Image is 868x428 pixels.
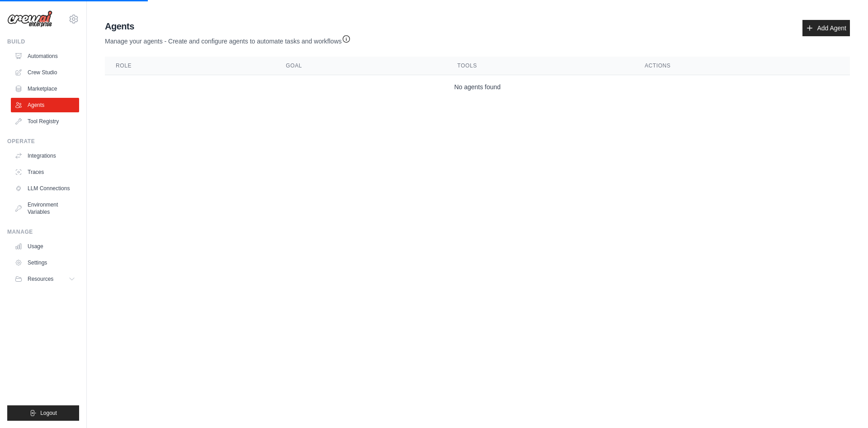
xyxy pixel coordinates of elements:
[40,409,57,417] span: Logout
[11,181,79,196] a: LLM Connections
[7,405,79,421] button: Logout
[11,239,79,254] a: Usage
[11,114,79,129] a: Tool Registry
[105,20,351,33] h2: Agents
[7,38,79,45] div: Build
[11,272,79,286] button: Resources
[11,98,79,112] a: Agents
[11,82,79,96] a: Marketplace
[7,10,52,28] img: Logo
[11,165,79,179] a: Traces
[11,197,79,219] a: Environment Variables
[105,75,850,99] td: No agents found
[105,33,351,46] p: Manage your agents - Create and configure agents to automate tasks and workflows
[105,57,275,75] th: Role
[28,275,53,283] span: Resources
[275,57,446,75] th: Goal
[634,57,850,75] th: Actions
[447,57,634,75] th: Tools
[7,138,79,145] div: Operate
[11,49,79,63] a: Automations
[11,149,79,163] a: Integrations
[11,65,79,80] a: Crew Studio
[802,20,850,36] a: Add Agent
[11,255,79,270] a: Settings
[7,228,79,236] div: Manage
